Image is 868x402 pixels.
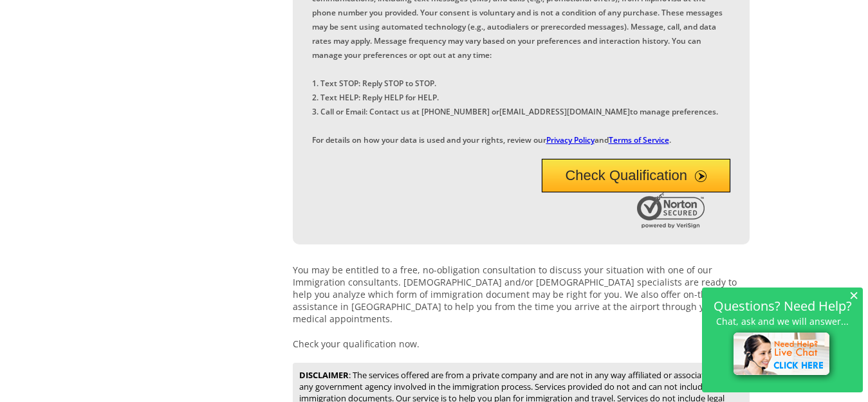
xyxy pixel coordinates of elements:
img: live-chat-icon.png [728,327,838,383]
a: Terms of Service [609,134,669,145]
a: Privacy Policy [546,134,595,145]
img: Norton Secured [637,192,708,228]
span: × [849,289,858,300]
p: Check your qualification now. [293,338,750,350]
h2: Questions? Need Help? [708,300,856,311]
p: Chat, ask and we will answer... [708,316,856,327]
button: Check Qualification [542,159,730,192]
strong: DISCLAIMER [299,369,349,381]
p: You may be entitled to a free, no-obligation consultation to discuss your situation with one of o... [293,264,750,325]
